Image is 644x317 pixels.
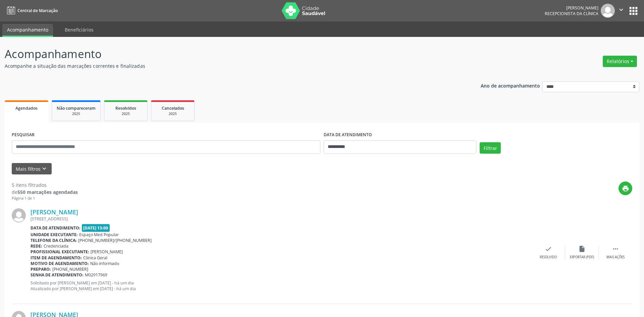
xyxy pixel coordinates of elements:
[41,165,48,172] i: keyboard_arrow_down
[603,56,637,67] button: Relatórios
[79,232,119,237] span: Espaço Med Popular
[545,11,598,16] span: Recepcionista da clínica
[60,24,98,36] a: Beneficiários
[5,5,58,16] a: Central de Marcação
[91,249,123,255] span: [PERSON_NAME]
[12,181,78,189] div: 5 itens filtrados
[622,185,629,192] i: print
[31,255,82,261] b: Item de agendamento:
[615,4,628,18] button: 
[12,163,52,175] button: Mais filtroskeyboard_arrow_down
[109,111,143,116] div: 2025
[44,243,68,249] span: Credenciada
[85,272,107,278] span: M02917969
[31,266,51,272] b: Preparo:
[612,245,619,253] i: 
[31,225,80,231] b: Data de atendimento:
[5,62,449,69] p: Acompanhe a situação das marcações correntes e finalizadas
[12,196,78,201] div: Página 1 de 1
[156,111,190,116] div: 2025
[545,245,552,253] i: check
[78,237,152,243] span: [PHONE_NUMBER]/[PHONE_NUMBER]
[52,266,88,272] span: [PHONE_NUMBER]
[5,46,449,62] p: Acompanhamento
[618,6,625,13] i: 
[83,255,107,261] span: Clinica Geral
[12,130,35,140] label: PESQUISAR
[17,189,78,195] strong: 550 marcações agendadas
[12,208,26,222] img: img
[31,272,84,278] b: Senha de atendimento:
[57,111,96,116] div: 2025
[57,105,96,111] span: Não compareceram
[31,280,532,292] p: Solicitado por [PERSON_NAME] em [DATE] - há um dia Atualizado por [PERSON_NAME] em [DATE] - há um...
[601,4,615,18] img: img
[619,181,632,195] button: print
[15,105,38,111] span: Agendados
[31,216,532,222] div: [STREET_ADDRESS]
[31,249,89,255] b: Profissional executante:
[31,208,78,216] a: [PERSON_NAME]
[162,105,184,111] span: Cancelados
[480,142,501,154] button: Filtrar
[578,245,586,253] i: insert_drive_file
[2,24,53,37] a: Acompanhamento
[115,105,136,111] span: Resolvidos
[82,224,110,232] span: [DATE] 13:00
[31,237,77,243] b: Telefone da clínica:
[540,255,557,260] div: Resolvido
[90,261,119,266] span: Não informado
[570,255,594,260] div: Exportar (PDF)
[31,261,89,266] b: Motivo de agendamento:
[628,5,639,17] button: apps
[12,189,78,196] div: de
[31,243,42,249] b: Rede:
[324,130,372,140] label: DATA DE ATENDIMENTO
[17,8,58,13] span: Central de Marcação
[545,5,598,11] div: [PERSON_NAME]
[606,255,625,260] div: Mais ações
[31,232,78,237] b: Unidade executante:
[481,81,540,90] p: Ano de acompanhamento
